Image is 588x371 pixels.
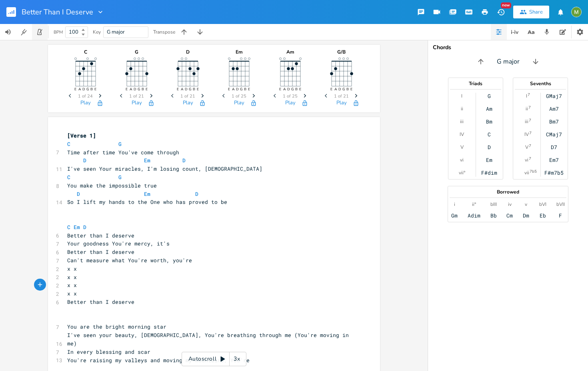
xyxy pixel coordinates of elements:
[248,87,250,92] text: E
[295,87,297,92] text: B
[228,87,230,92] text: E
[240,87,242,92] text: G
[460,118,464,125] div: iii
[78,94,93,98] span: 1 of 24
[540,212,546,219] div: Eb
[188,87,191,92] text: G
[270,50,310,54] div: Am
[334,87,337,92] text: A
[342,87,345,92] text: G
[67,298,134,305] span: Better than I deserve
[529,8,543,16] div: Share
[549,106,559,112] div: Am7
[67,198,227,205] span: So I lift my hands to the One who has proved to be
[22,8,93,16] span: Better Than I Deserve
[528,92,530,98] sup: 7
[67,240,170,247] span: Your goodness You're mercy, it's
[168,50,208,54] div: D
[137,87,140,92] text: G
[525,157,528,163] div: vi
[196,87,198,92] text: E
[299,87,301,92] text: E
[67,132,96,139] span: [Verse 1]
[78,87,81,92] text: A
[433,45,583,50] div: Chords
[67,357,250,364] span: You're raising my valleys and moving my mountains, You're
[493,5,509,19] button: New
[67,290,77,297] span: x x
[460,157,464,163] div: vi
[486,157,492,163] div: Em
[90,87,92,92] text: B
[67,265,77,272] span: x x
[80,100,91,107] button: Play
[460,144,464,150] div: V
[125,87,127,92] text: E
[192,87,195,92] text: B
[350,87,352,92] text: E
[513,6,549,18] button: Share
[526,93,527,99] div: I
[67,140,70,148] span: C
[118,174,122,181] span: G
[338,87,341,92] text: D
[82,87,85,92] text: D
[133,87,136,92] text: D
[67,232,134,239] span: Better than I deserve
[180,94,195,98] span: 1 of 21
[283,87,286,92] text: A
[83,223,86,231] span: D
[459,170,465,176] div: vii°
[184,87,187,92] text: D
[523,212,529,219] div: Dm
[74,87,76,92] text: E
[525,118,528,125] div: iii
[141,87,144,92] text: B
[322,50,362,54] div: G/B
[67,257,192,264] span: Can't measure what You're worth, you're
[460,131,464,138] div: IV
[468,212,480,219] div: Adim
[144,157,150,164] span: Em
[529,143,531,149] sup: 7
[183,100,193,107] button: Play
[129,94,144,98] span: 1 of 21
[67,281,77,289] span: x x
[524,170,529,176] div: vii
[528,104,531,111] sup: 7
[118,140,122,148] span: G
[529,117,531,124] sup: 7
[77,190,80,197] span: D
[529,130,532,136] sup: 7
[287,87,290,92] text: D
[549,118,559,125] div: Bm7
[525,201,527,207] div: v
[67,323,166,330] span: You are the bright morning star
[546,93,562,99] div: GMaj7
[182,352,246,366] div: Autoscroll
[232,87,234,92] text: A
[66,50,106,54] div: C
[176,87,178,92] text: E
[501,2,511,8] div: New
[571,7,582,17] img: Mik Sivak
[234,100,244,107] button: Play
[219,50,259,54] div: Em
[490,201,497,207] div: bIII
[513,81,568,86] div: Sevenths
[448,81,503,86] div: Triads
[451,212,458,219] div: Gm
[334,94,349,98] span: 1 of 21
[132,100,142,107] button: Play
[67,223,70,231] span: C
[461,106,463,112] div: ii
[67,165,262,172] span: I've seen Your miracles, I'm losing count, [DEMOGRAPHIC_DATA]
[551,144,557,150] div: D7
[559,212,562,219] div: F
[539,201,546,207] div: bVI
[74,223,80,231] span: Em
[544,170,564,176] div: F#m7b5
[285,100,296,107] button: Play
[336,100,347,107] button: Play
[486,106,492,112] div: Am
